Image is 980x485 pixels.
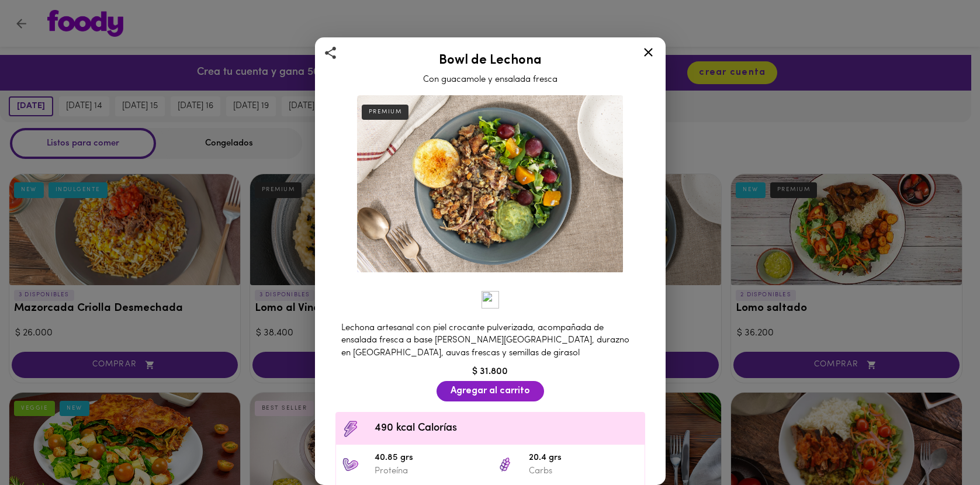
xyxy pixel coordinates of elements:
p: Proteína [375,465,484,477]
span: Lechona artesanal con piel crocante pulverizada, acompañada de ensalada fresca a base [PERSON_NAM... [341,324,629,358]
iframe: Messagebird Livechat Widget [912,417,968,473]
img: Artesanal.png [482,291,499,309]
span: 490 kcal Calorías [375,421,639,437]
span: 20.4 grs [529,452,639,465]
button: Agregar al carrito [437,381,544,401]
img: Contenido calórico [342,420,359,438]
img: 20.4 grs Carbs [496,456,514,473]
span: Con guacamole y ensalada fresca [423,75,557,84]
div: PREMIUM [362,105,409,120]
span: 40.85 grs [375,452,484,465]
p: Carbs [529,465,639,477]
h2: Bowl de Lechona [330,54,651,68]
div: $ 31.800 [330,365,651,379]
img: 40.85 grs Proteína [342,456,359,473]
img: Bowl de Lechona [357,95,624,273]
span: Agregar al carrito [451,386,530,397]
